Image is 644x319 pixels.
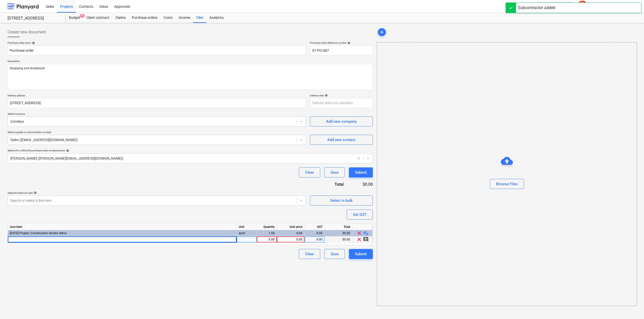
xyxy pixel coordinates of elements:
div: 0.00 [279,230,302,236]
button: Set GST [347,210,373,220]
a: Costs [160,13,176,23]
div: 0.00 [307,236,323,243]
div: Browse Files [496,181,518,187]
div: $0.00 [352,181,373,187]
div: Unit [237,224,257,230]
textarea: Strapping and shadecloth [8,64,373,90]
button: Add new company [310,116,373,126]
p: Select company [8,112,306,116]
button: Save [324,167,345,177]
div: Total [307,181,352,187]
button: Browse Files [490,179,524,189]
div: Delivery date [310,94,373,97]
a: Client contract [83,13,112,23]
div: Submit [355,169,367,176]
a: Claims [112,13,129,23]
a: Purchase orders [129,13,160,23]
div: Budget [66,13,83,23]
span: add_comment [363,236,369,242]
div: Clear [305,251,314,257]
div: Add new contact [327,137,355,143]
button: Submit [349,167,373,177]
div: Select in bulk [330,197,353,204]
span: help [31,41,35,44]
span: 3-01-39 Project- Construction Sundry Items [10,231,67,235]
span: add [379,29,385,35]
div: Clear [305,169,314,176]
div: 1.00 [259,230,275,236]
a: Income [176,13,193,23]
a: Files [193,13,206,23]
button: Add new contact [310,135,373,145]
div: $0.00 [325,230,352,236]
button: Clear [299,167,320,177]
div: Purchase order name [8,41,306,44]
div: Save [331,169,339,176]
input: Document name [8,45,306,55]
button: Submit [349,249,373,259]
button: Select in bulk [310,196,373,206]
span: help [346,41,350,44]
span: help [33,191,37,194]
span: clear [356,230,362,236]
div: 0.00 [259,236,275,243]
input: Delivery address [8,98,306,108]
p: Select supplier or subcontractor contact [8,131,306,135]
div: Quantity [257,224,277,230]
div: Save [331,251,339,257]
span: help [65,149,69,152]
span: playlist_add [363,230,369,236]
div: 0.00 [307,230,323,236]
div: Total [325,224,352,230]
div: 0.00 [279,236,302,243]
div: Set GST [353,211,367,218]
span: 9+ [80,14,85,18]
p: Description [8,59,373,64]
p: Delivery address [8,94,306,98]
button: Save [324,249,345,259]
iframe: Chat Widget [619,295,644,319]
span: clear [356,236,362,242]
a: Budget9+ [66,13,83,23]
input: Delivery date not specified [310,98,373,108]
span: Create new document [8,29,46,35]
button: Clear [299,249,320,259]
div: each [237,230,257,236]
div: Add new company [326,118,357,125]
div: Line-item [8,224,237,230]
span: help [324,94,328,97]
div: Subcontractor added [518,5,555,11]
div: [STREET_ADDRESS] [8,16,60,21]
div: $0.00 [325,236,352,243]
input: Order number [310,45,373,55]
div: Unit price [277,224,305,230]
div: Submit [355,251,367,257]
div: Select line-items to add [8,191,306,195]
div: Browse Files [377,42,637,306]
div: GST [305,224,325,230]
a: Analytics [206,13,227,23]
div: Select who will be the purchase order contact person [8,149,373,152]
div: Purchase order reference number [310,41,373,44]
